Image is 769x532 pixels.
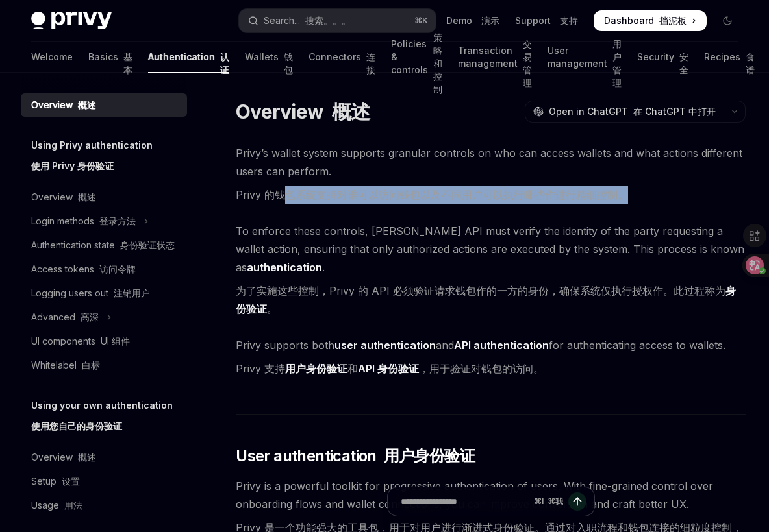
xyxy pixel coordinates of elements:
[21,282,187,305] a: Logging users out 注销用户
[21,306,187,329] button: Toggle Advanced section
[31,97,96,113] div: Overview
[236,188,628,201] font: Privy 的钱包系统支持对谁可以访问钱包以及不同用户可以执行哪些作进行精细控制。
[549,105,716,118] span: Open in ChatGPT
[236,222,746,323] span: To enforce these controls, [PERSON_NAME] API must verify the identity of the party requesting a w...
[101,335,130,346] font: UI 组件
[31,333,130,349] div: UI components
[717,10,738,31] button: Toggle dark mode
[21,446,187,469] a: Overview 概述
[99,263,136,274] font: 访问令牌
[81,311,99,322] font: 高深
[31,309,99,325] div: Advanced
[332,100,370,123] font: 概述
[309,42,375,73] a: Connectors 连接
[560,15,578,26] font: 支持
[391,42,442,73] a: Policies & controls 策略和控制
[31,12,112,30] img: dark logo
[245,42,293,73] a: Wallets 钱包
[120,239,175,250] font: 身份验证状态
[236,100,370,123] h1: Overview
[515,14,578,27] a: Support 支持
[21,494,187,517] a: Usage 用法
[637,42,688,73] a: Security 安全
[31,450,96,465] div: Overview
[604,14,687,27] span: Dashboard
[679,51,688,75] font: 安全
[31,285,150,301] div: Logging users out
[220,51,229,75] font: 认证
[31,138,153,179] h5: Using Privy authentication
[31,261,136,277] div: Access tokens
[334,339,436,352] strong: user authentication
[123,51,132,75] font: 基本
[633,106,716,117] font: 在 ChatGPT 中打开
[236,284,736,315] font: 为了实施这些控制，Privy 的 API 必须验证请求钱包作的一方的身份，确保系统仅执行授权作。此过程称为 。
[401,487,529,516] input: Ask a question...
[481,15,499,26] font: 演示
[384,446,475,465] font: 用户身份验证
[433,32,442,95] font: 策略和控制
[31,420,122,431] font: 使用您自己的身份验证
[704,42,755,73] a: Recipes 食谱
[21,470,187,493] a: Setup 设置
[523,38,532,88] font: 交易管理
[21,93,187,117] a: Overview 概述
[568,492,586,511] button: Send message
[525,101,724,123] button: Open in ChatGPT 在 ChatGPT 中打开
[414,16,428,26] span: ⌘ K
[21,330,187,353] a: UI components UI 组件
[746,51,755,75] font: 食谱
[114,287,150,298] font: 注销用户
[31,357,100,373] div: Whitelabel
[247,261,322,274] strong: authentication
[285,362,347,375] strong: 用户身份验证
[284,51,293,75] font: 钱包
[446,14,499,27] a: Demo 演示
[31,160,114,171] font: 使用 Privy 身份验证
[21,186,187,209] a: Overview 概述
[454,339,549,352] strong: API authentication
[99,215,136,226] font: 登录方法
[21,258,187,281] a: Access tokens 访问令牌
[31,189,96,205] div: Overview
[659,15,687,26] font: 挡泥板
[236,446,475,466] span: User authentication
[82,359,100,370] font: 白标
[64,500,82,511] font: 用法
[594,10,707,31] a: Dashboard 挡泥板
[31,42,73,73] a: Welcome
[31,237,175,253] div: Authentication state
[358,362,419,375] strong: API 身份验证
[62,476,80,487] font: 设置
[305,15,351,26] font: 搜索。。。
[21,210,187,233] button: Toggle Login methods section
[31,498,82,513] div: Usage
[236,336,746,383] span: Privy supports both and for authenticating access to wallets.
[548,42,622,73] a: User management 用户管理
[21,354,187,377] a: Whitelabel 白标
[239,9,436,32] button: Open search
[366,51,375,75] font: 连接
[612,38,622,88] font: 用户管理
[148,42,229,73] a: Authentication 认证
[78,452,96,463] font: 概述
[31,474,80,489] div: Setup
[264,13,351,29] div: Search...
[31,213,136,229] div: Login methods
[236,144,746,209] span: Privy’s wallet system supports granular controls on who can access wallets and what actions diffe...
[236,362,544,375] font: Privy 支持 和 ，用于验证对钱包的访问。
[31,398,173,439] h5: Using your own authentication
[21,234,187,257] a: Authentication state 身份验证状态
[88,42,132,73] a: Basics 基本
[458,42,532,73] a: Transaction management 交易管理
[78,99,96,110] font: 概述
[78,191,96,202] font: 概述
